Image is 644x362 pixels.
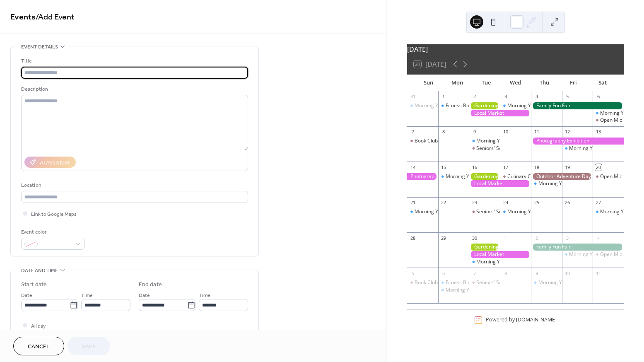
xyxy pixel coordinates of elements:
div: Book Club Gathering [407,138,438,145]
div: Location [21,181,246,190]
div: 22 [441,200,447,206]
div: 25 [533,200,540,206]
div: Morning Yoga Bliss [500,208,531,215]
div: 5 [410,270,416,276]
div: Open Mic Night [600,251,636,258]
div: Open Mic Night [593,117,624,124]
div: Fri [559,75,588,91]
span: All day [31,322,46,331]
div: Morning Yoga Bliss [507,208,552,215]
div: Morning Yoga Bliss [531,180,562,187]
div: Seniors' Social Tea [476,279,520,286]
a: Events [10,9,36,25]
div: End date [139,280,162,289]
span: Event details [21,43,58,51]
span: Date [139,291,150,300]
div: 8 [502,270,509,276]
div: 3 [564,235,571,241]
div: Fitness Bootcamp [446,279,487,286]
div: 16 [471,164,478,170]
div: Tue [472,75,501,91]
div: Morning Yoga Bliss [407,102,438,109]
div: 10 [502,129,509,135]
span: Time [199,291,210,300]
div: 1 [502,235,509,241]
div: Description [21,85,246,94]
div: Seniors' Social Tea [469,279,500,286]
div: Gardening Workshop [469,173,500,180]
span: Link to Google Maps [31,210,77,219]
div: Morning Yoga Bliss [446,173,490,180]
div: 11 [533,129,540,135]
div: Book Club Gathering [407,279,438,286]
div: Morning Yoga Bliss [569,251,613,258]
div: Morning Yoga Bliss [407,208,438,215]
div: Morning Yoga Bliss [415,102,459,109]
div: Morning Yoga Bliss [469,258,500,265]
div: Local Market [469,251,531,258]
div: 23 [471,200,478,206]
div: 28 [410,235,416,241]
div: 10 [564,270,571,276]
div: Fitness Bootcamp [438,279,469,286]
div: 4 [595,235,601,241]
div: Thu [530,75,559,91]
div: 5 [564,94,571,100]
div: 11 [595,270,601,276]
div: 19 [564,164,571,170]
div: 7 [410,129,416,135]
div: Sat [588,75,617,91]
div: 3 [502,94,509,100]
div: Seniors' Social Tea [469,208,500,215]
div: Photography Exhibition [531,138,624,145]
button: Cancel [13,337,64,355]
div: Culinary Cooking Class [507,173,560,180]
div: 29 [441,235,447,241]
div: 15 [441,164,447,170]
div: Morning Yoga Bliss [469,138,500,145]
div: Fitness Bootcamp [438,102,469,109]
div: Morning Yoga Bliss [446,287,490,294]
div: Family Fun Fair [531,102,624,109]
div: Start date [21,280,47,289]
div: 7 [471,270,478,276]
span: Date and time [21,266,58,275]
div: 17 [502,164,509,170]
div: Family Fun Fair [531,244,624,251]
div: Fitness Bootcamp [446,102,487,109]
div: Morning Yoga Bliss [415,208,459,215]
div: Morning Yoga Bliss [476,138,521,145]
div: Gardening Workshop [469,244,500,251]
div: Morning Yoga Bliss [593,208,624,215]
div: 26 [564,200,571,206]
div: Gardening Workshop [469,102,500,109]
div: 13 [595,129,601,135]
div: Outdoor Adventure Day [531,173,593,180]
div: Seniors' Social Tea [469,145,500,152]
div: Morning Yoga Bliss [562,251,593,258]
div: Title [21,57,246,65]
div: Open Mic Night [593,173,624,180]
div: Morning Yoga Bliss [538,180,583,187]
div: 4 [533,94,540,100]
div: Event color [21,228,83,237]
div: Seniors' Social Tea [476,208,520,215]
div: 2 [471,94,478,100]
span: Date [21,291,32,300]
div: 24 [502,200,509,206]
div: Open Mic Night [600,173,636,180]
div: 2 [533,235,540,241]
div: Morning Yoga Bliss [569,145,613,152]
div: 9 [471,129,478,135]
div: 8 [441,129,447,135]
div: Morning Yoga Bliss [500,102,531,109]
div: Photography Exhibition [407,173,438,180]
div: 27 [595,200,601,206]
div: Morning Yoga Bliss [507,102,552,109]
div: Wed [501,75,530,91]
div: 6 [441,270,447,276]
div: Morning Yoga Bliss [593,110,624,117]
div: Powered by [486,316,557,323]
div: 12 [564,129,571,135]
